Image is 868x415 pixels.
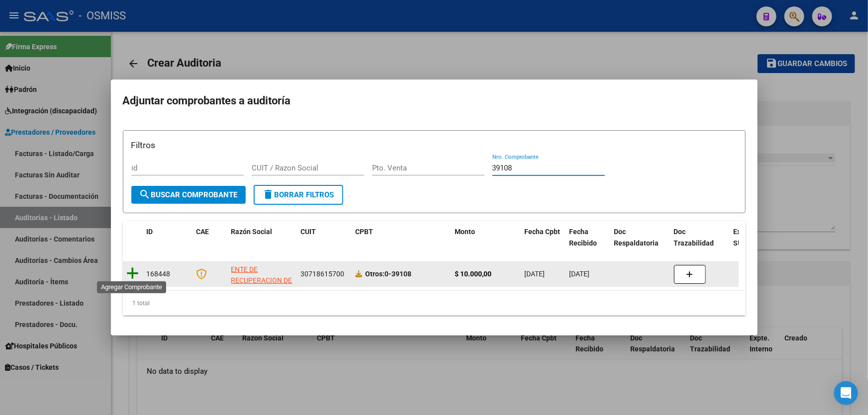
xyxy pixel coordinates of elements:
[297,221,352,254] datatable-header-cell: CUIT
[521,221,566,254] datatable-header-cell: Fecha Cpbt
[301,270,345,278] span: 30718615700
[674,228,714,247] span: Doc Trazabilidad
[263,188,275,200] mat-icon: delete
[566,221,610,254] datatable-header-cell: Fecha Recibido
[147,228,153,236] span: ID
[139,190,238,199] span: Buscar Comprobante
[670,221,730,254] datatable-header-cell: Doc Trazabilidad
[231,228,273,236] span: Razón Social
[193,221,227,254] datatable-header-cell: CAE
[834,381,858,405] div: Open Intercom Messenger
[525,270,545,278] span: [DATE]
[301,228,316,236] span: CUIT
[570,228,597,247] span: Fecha Recibido
[455,228,476,236] span: Monto
[139,188,151,200] mat-icon: search
[730,221,784,254] datatable-header-cell: Expediente SUR Asociado
[196,228,209,236] span: CAE
[525,228,561,236] span: Fecha Cpbt
[610,221,670,254] datatable-header-cell: Doc Respaldatoria
[254,185,343,205] button: Borrar Filtros
[131,186,246,204] button: Buscar Comprobante
[451,221,521,254] datatable-header-cell: Monto
[231,265,292,352] span: ENTE DE RECUPERACION DE FONDOS PARA EL FORTALECIMIENTO DEL SISTEMA DE SALUD DE MENDOZA (REFORSAL)...
[614,228,659,247] span: Doc Respaldatoria
[123,91,746,110] h2: Adjuntar comprobantes a auditoría
[734,228,778,247] span: Expediente SUR Asociado
[227,221,297,254] datatable-header-cell: Razón Social
[455,270,492,278] strong: $ 10.000,00
[366,270,412,278] strong: 0-39108
[366,270,385,278] span: Otros:
[356,228,374,236] span: CPBT
[570,270,590,278] span: [DATE]
[131,139,737,152] h3: Filtros
[352,221,451,254] datatable-header-cell: CPBT
[263,190,334,199] span: Borrar Filtros
[147,270,171,278] span: 168448
[123,291,746,316] div: 1 total
[143,221,193,254] datatable-header-cell: ID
